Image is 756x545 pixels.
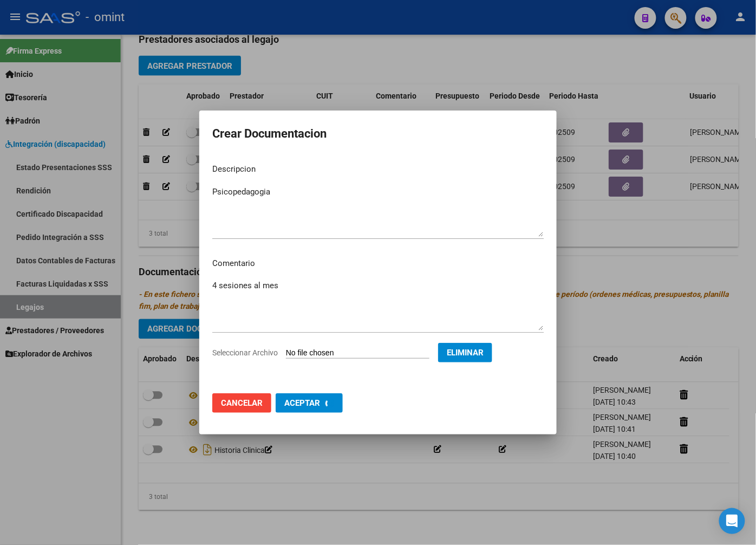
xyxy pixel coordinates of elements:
[284,398,320,408] span: Aceptar
[438,343,492,362] button: Eliminar
[276,393,343,413] button: Aceptar
[221,398,263,408] span: Cancelar
[212,257,544,270] p: Comentario
[212,163,544,176] p: Descripcion
[212,393,271,413] button: Cancelar
[719,508,745,534] div: Open Intercom Messenger
[447,348,484,358] span: Eliminar
[212,348,278,357] span: Seleccionar Archivo
[212,124,544,144] h2: Crear Documentacion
